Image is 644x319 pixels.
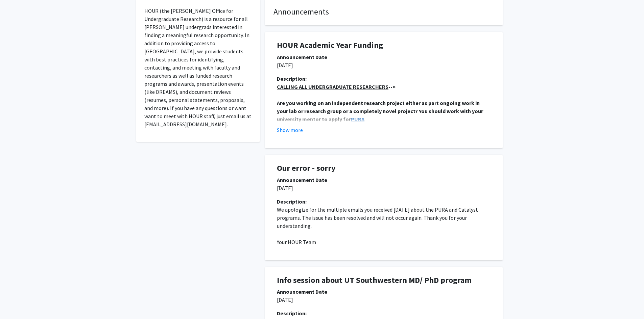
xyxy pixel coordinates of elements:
p: HOUR (the [PERSON_NAME] Office for Undergraduate Research) is a resource for all [PERSON_NAME] un... [144,7,252,128]
strong: --> [277,83,396,90]
div: Announcement Date [277,176,491,184]
p: [DATE] [277,184,491,192]
button: Show more [277,126,303,134]
a: PURA [351,116,364,123]
div: Announcement Date [277,53,491,61]
p: We apologize for the multiple emails you received [DATE] about the PURA and Catalyst programs. Th... [277,206,491,230]
div: Description: [277,309,491,317]
div: Announcement Date [277,288,491,296]
strong: Are you working on an independent research project either as part ongoing work in your lab or res... [277,100,484,123]
iframe: Chat [5,289,29,314]
p: [DATE] [277,296,491,304]
h1: HOUR Academic Year Funding [277,41,491,50]
h1: Our error - sorry [277,163,491,173]
h1: Info session about UT Southwestern MD/ PhD program [277,275,491,285]
p: . [277,99,491,123]
h4: Announcements [273,7,494,17]
div: Description: [277,75,491,83]
p: Your HOUR Team [277,238,491,246]
u: CALLING ALL UNDERGRADUATE RESEARCHERS [277,83,388,90]
p: [DATE] [277,61,491,69]
div: Description: [277,197,491,206]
